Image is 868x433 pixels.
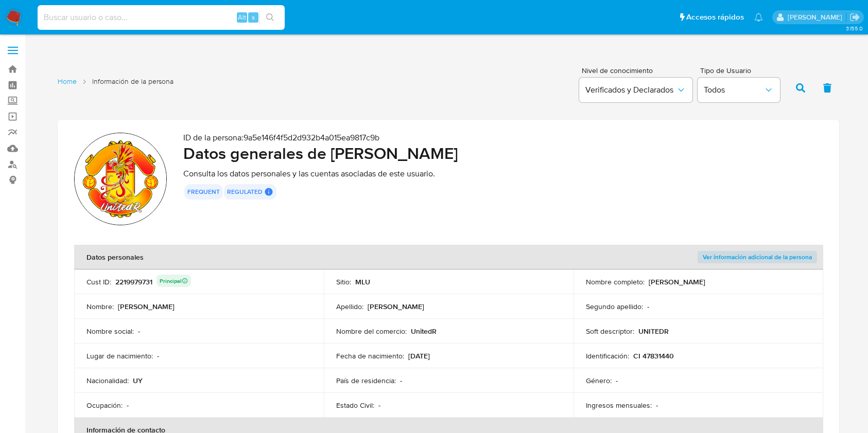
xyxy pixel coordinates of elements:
input: Buscar usuario o caso... [38,11,285,24]
p: ximena.felix@mercadolibre.com [788,12,846,22]
span: Alt [238,12,246,22]
button: Todos [698,78,780,102]
span: Todos [704,85,763,95]
a: Notificaciones [754,13,763,22]
a: Home [58,77,77,86]
button: Verificados y Declarados [579,78,692,102]
span: Información de la persona [92,77,173,86]
span: s [252,12,255,22]
button: search-icon [259,10,281,25]
span: Accesos rápidos [686,12,744,23]
span: Verificados y Declarados [585,85,676,95]
span: Tipo de Usuario [700,67,783,74]
a: Salir [849,12,860,23]
nav: List of pages [58,73,173,101]
span: Nivel de conocimiento [582,67,692,74]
